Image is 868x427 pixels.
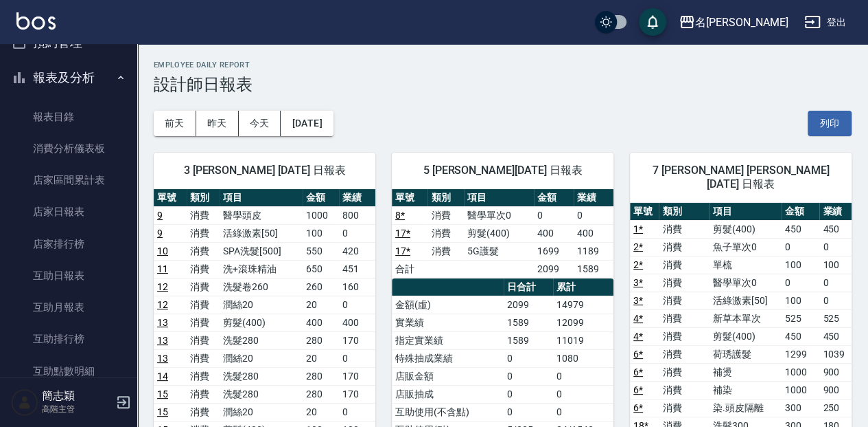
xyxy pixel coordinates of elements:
h3: 設計師日報表 [154,75,852,94]
td: 20 [303,349,339,367]
td: 洗髮280 [220,367,302,385]
td: 0 [504,367,553,385]
button: [DATE] [281,111,333,136]
td: 0 [553,403,613,421]
button: 前天 [154,111,196,136]
td: 260 [303,278,339,296]
td: 300 [782,399,820,417]
img: Person [11,388,38,416]
td: 1000 [782,363,820,381]
th: 項目 [464,189,534,207]
td: 剪髮(400) [464,224,534,242]
td: 250 [819,399,852,417]
th: 累計 [553,278,613,296]
td: 1589 [504,331,553,349]
th: 單號 [392,189,427,207]
th: 類別 [187,189,220,207]
td: 消費 [659,238,709,256]
a: 14 [157,371,168,382]
a: 互助排行榜 [5,323,132,355]
td: 消費 [427,242,463,260]
a: 店家排行榜 [5,228,132,260]
a: 11 [157,263,168,274]
td: 消費 [187,224,220,242]
div: 名[PERSON_NAME] [695,14,788,31]
td: 280 [303,367,339,385]
p: 高階主管 [42,403,112,415]
td: 消費 [659,309,709,327]
td: 0 [339,296,375,314]
a: 15 [157,406,168,417]
a: 13 [157,317,168,328]
td: 潤絲20 [220,403,302,421]
td: 荷琇護髮 [709,345,782,363]
td: 單梳 [709,256,782,274]
td: 650 [303,260,339,278]
img: Logo [16,12,56,30]
td: 20 [303,403,339,421]
th: 項目 [709,203,782,221]
td: 1189 [574,242,613,260]
td: 消費 [659,399,709,417]
td: 消費 [187,349,220,367]
a: 15 [157,388,168,399]
td: 消費 [187,314,220,331]
td: 消費 [659,363,709,381]
button: 登出 [799,10,852,35]
td: 100 [782,292,820,309]
td: 550 [303,242,339,260]
td: 醫學單次0 [464,206,534,224]
td: 100 [782,256,820,274]
td: 醫學頭皮 [220,206,302,224]
td: 0 [819,292,852,309]
td: 消費 [187,296,220,314]
td: 5G護髮 [464,242,534,260]
th: 業績 [819,203,852,221]
td: 洗髮280 [220,385,302,403]
td: 消費 [187,367,220,385]
th: 業績 [339,189,375,207]
td: 900 [819,363,852,381]
th: 類別 [427,189,463,207]
td: 0 [504,349,553,367]
td: 1299 [782,345,820,363]
td: 店販金額 [392,367,504,385]
td: 450 [819,220,852,238]
td: 0 [534,206,574,224]
th: 業績 [574,189,613,207]
td: 消費 [187,385,220,403]
a: 互助點數明細 [5,355,132,387]
td: 0 [339,403,375,421]
button: 名[PERSON_NAME] [673,8,793,36]
td: 400 [574,224,613,242]
td: 洗+滾珠精油 [220,260,302,278]
td: 1589 [504,314,553,331]
td: 特殊抽成業績 [392,349,504,367]
td: SPA洗髮[500] [220,242,302,260]
td: 0 [782,238,820,256]
a: 9 [157,228,163,239]
td: 0 [504,385,553,403]
td: 金額(虛) [392,296,504,314]
a: 互助月報表 [5,292,132,323]
td: 消費 [659,381,709,399]
td: 魚子單次0 [709,238,782,256]
td: 1080 [553,349,613,367]
th: 日合計 [504,278,553,296]
th: 類別 [659,203,709,221]
th: 金額 [782,203,820,221]
a: 12 [157,281,168,292]
td: 醫學單次0 [709,274,782,292]
td: 潤絲20 [220,349,302,367]
td: 合計 [392,260,427,278]
th: 金額 [303,189,339,207]
td: 450 [782,220,820,238]
td: 指定實業績 [392,331,504,349]
td: 消費 [187,278,220,296]
span: 3 [PERSON_NAME] [DATE] 日報表 [170,164,359,177]
a: 12 [157,299,168,310]
td: 1039 [819,345,852,363]
a: 消費分析儀表板 [5,133,132,164]
td: 2099 [534,260,574,278]
span: 5 [PERSON_NAME][DATE] 日報表 [408,164,597,177]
